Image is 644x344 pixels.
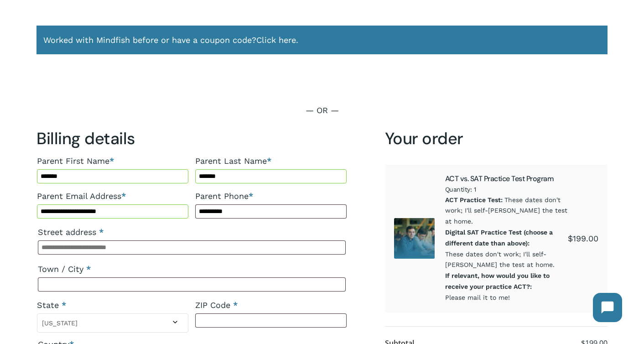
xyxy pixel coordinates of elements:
label: ZIP Code [195,297,347,313]
label: Parent First Name [37,153,188,169]
p: — OR — [36,105,608,128]
span: $ [568,234,573,243]
label: Parent Phone [195,188,347,204]
dt: If relevant, how would you like to receive your practice ACT?: [445,271,566,292]
img: ACT SAT Pactice Test 1 [394,218,435,259]
bdi: 199.00 [568,234,598,243]
label: Parent Last Name [195,153,347,169]
label: Street address [38,224,346,240]
h3: Billing details [36,128,347,149]
span: Colorado [37,316,188,330]
iframe: Chatbot [584,284,631,331]
abbr: required [99,227,104,237]
span: Quantity: 1 [445,184,568,195]
abbr: required [86,264,91,274]
dt: ACT Practice Test: [445,195,503,206]
label: Town / City [38,261,346,277]
iframe: Secure express checkout frame [35,69,322,94]
dt: Digital SAT Practice Test (choose a different date than above): [445,227,566,249]
abbr: required [62,300,66,310]
a: Click here. [256,34,298,46]
h3: Your order [385,128,608,149]
iframe: Secure express checkout frame [322,69,609,94]
label: State [37,297,188,313]
a: ACT vs. SAT Practice Test Program [445,174,554,183]
span: Worked with Mindfish before or have a coupon code? [43,35,256,45]
span: State [37,313,188,333]
label: Parent Email Address [37,188,188,204]
p: These dates don't work; I'll self-[PERSON_NAME] the test at home. [445,195,568,227]
p: These dates don't work; I'll self-[PERSON_NAME] the test at home. [445,227,568,271]
abbr: required [233,300,238,310]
